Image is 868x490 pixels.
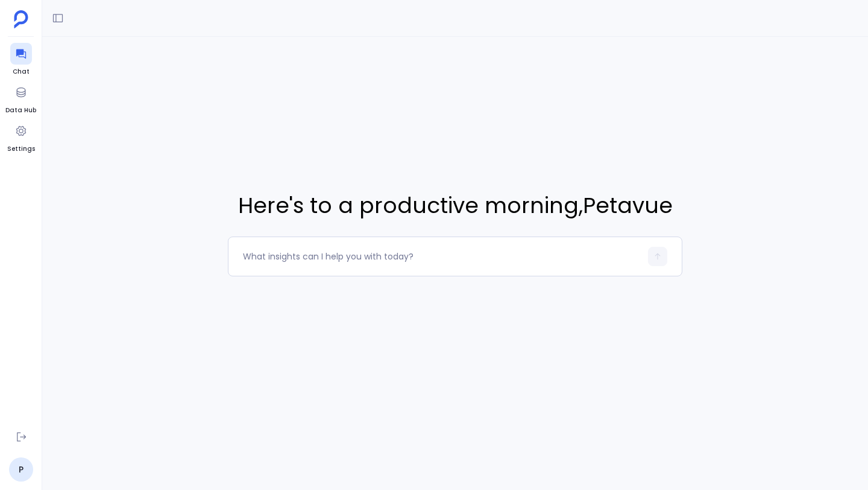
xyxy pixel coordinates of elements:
[228,189,682,222] span: Here's to a productive morning , Petavue
[5,106,36,115] span: Data Hub
[7,120,35,154] a: Settings
[10,43,32,77] a: Chat
[10,67,32,77] span: Chat
[14,10,28,28] img: petavue logo
[9,457,33,482] a: P
[7,144,35,154] span: Settings
[5,81,36,115] a: Data Hub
